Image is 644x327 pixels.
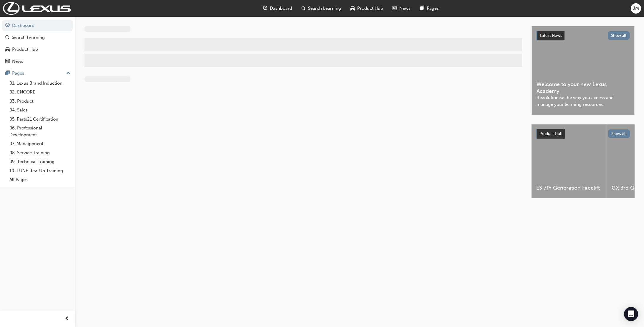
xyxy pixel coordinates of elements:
[5,35,9,40] span: search-icon
[427,5,439,12] span: Pages
[263,5,267,12] span: guage-icon
[5,23,10,28] span: guage-icon
[12,46,38,53] div: Product Hub
[12,70,24,77] div: Pages
[539,131,562,136] span: Product Hub
[7,106,73,115] a: 04. Sales
[12,34,45,41] div: Search Learning
[2,56,73,67] a: News
[415,2,443,14] a: pages-iconPages
[7,148,73,157] a: 08. Service Training
[540,33,562,38] span: Latest News
[7,115,73,124] a: 05. Parts21 Certification
[270,5,292,12] span: Dashboard
[537,81,630,94] span: Welcome to your new Lexus Academy
[608,31,630,40] button: Show all
[631,3,641,14] button: JM
[2,20,73,31] a: Dashboard
[3,2,71,15] img: Trak
[420,5,424,12] span: pages-icon
[624,307,638,321] div: Open Intercom Messenger
[536,129,630,139] a: Product HubShow all
[5,59,10,64] span: news-icon
[2,68,73,79] button: Pages
[2,32,73,43] a: Search Learning
[532,26,635,115] a: Latest NewsShow allWelcome to your new Lexus AcademyRevolutionise the way you access and manage y...
[536,185,602,191] span: ES 7th Generation Facelift
[297,2,346,14] a: search-iconSearch Learning
[7,79,73,88] a: 01. Lexus Brand Induction
[5,71,10,76] span: pages-icon
[7,175,73,184] a: All Pages
[7,139,73,148] a: 07. Management
[393,5,397,12] span: news-icon
[7,97,73,106] a: 03. Product
[357,5,383,12] span: Product Hub
[350,5,355,12] span: car-icon
[65,315,69,323] span: prev-icon
[2,19,73,68] button: DashboardSearch LearningProduct HubNews
[66,70,70,77] span: up-icon
[5,47,10,52] span: car-icon
[2,44,73,55] a: Product Hub
[532,124,607,198] a: ES 7th Generation Facelift
[399,5,410,12] span: News
[7,88,73,97] a: 02. ENCORE
[7,124,73,139] a: 06. Professional Development
[7,166,73,175] a: 10. TUNE Rev-Up Training
[388,2,415,14] a: news-iconNews
[7,157,73,166] a: 09. Technical Training
[308,5,341,12] span: Search Learning
[608,129,630,138] button: Show all
[12,58,23,65] div: News
[537,31,630,40] a: Latest NewsShow all
[537,94,630,108] span: Revolutionise the way you access and manage your learning resources.
[258,2,297,14] a: guage-iconDashboard
[302,5,306,12] span: search-icon
[346,2,388,14] a: car-iconProduct Hub
[633,5,639,12] span: JM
